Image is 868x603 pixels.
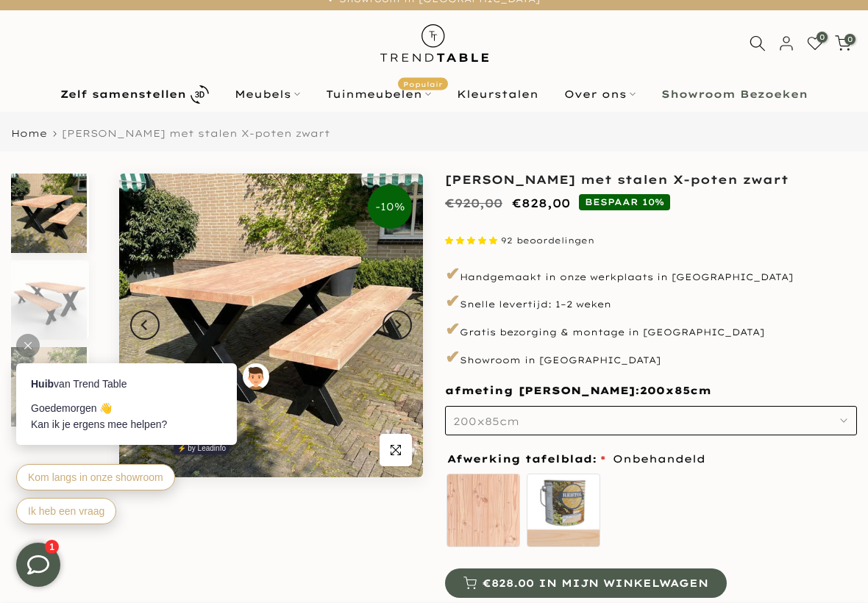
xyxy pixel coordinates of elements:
[445,345,857,370] p: Showroom in [GEOGRAPHIC_DATA]
[445,235,501,246] span: 4.87 stars
[445,406,857,435] button: 200x85cm
[445,289,857,314] p: Snelle levertijd: 1–2 weken
[11,174,87,253] img: Tuinset douglas tafel en bank met stalen X-poten zwart gepoedercoat
[62,127,330,139] span: [PERSON_NAME] met stalen X-poten zwart
[649,85,821,103] a: Showroom Bezoeken
[445,196,502,210] del: €920,00
[844,34,855,45] span: 0
[445,318,460,340] span: ✔
[313,85,444,103] a: TuinmeubelenPopulair
[807,35,823,51] a: 0
[444,85,552,103] a: Kleurstalen
[483,578,708,588] span: €828.00 in mijn winkelwagen
[445,346,460,368] span: ✔
[445,317,857,342] p: Gratis bezorging & montage in [GEOGRAPHIC_DATA]
[119,174,423,477] img: Tuinset douglas tafel en bank met stalen X-poten zwart gepoedercoat
[445,263,460,285] span: ✔
[383,310,412,340] button: Next
[453,415,519,428] span: 200x85cm
[661,89,808,99] b: Showroom Bezoeken
[445,174,857,185] h1: [PERSON_NAME] met stalen X-poten zwart
[501,235,594,246] span: 92 beoordelingen
[398,78,448,90] span: Populair
[817,32,828,43] span: 0
[579,194,670,210] span: BESPAAR 10%
[445,568,727,598] button: €828.00 in mijn winkelwagen
[1,293,288,543] iframe: bot-iframe
[1,528,75,602] iframe: toggle-frame
[640,384,711,399] span: 200x85cm
[552,85,649,103] a: Over ons
[613,450,705,468] span: Onbehandeld
[835,35,851,51] a: 0
[370,10,499,76] img: trend-table
[445,384,711,397] span: afmeting [PERSON_NAME]:
[512,193,570,214] ins: €828,00
[447,454,605,464] span: Afwerking tafelblad:
[222,85,313,103] a: Meubels
[445,290,460,312] span: ✔
[11,260,87,340] img: Douglas tuinset tafel en bank - x-poten zwart
[48,82,222,107] a: Zelf samenstellen
[11,129,47,138] a: Home
[445,262,857,287] p: Handgemaakt in onze werkplaats in [GEOGRAPHIC_DATA]
[60,89,186,99] b: Zelf samenstellen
